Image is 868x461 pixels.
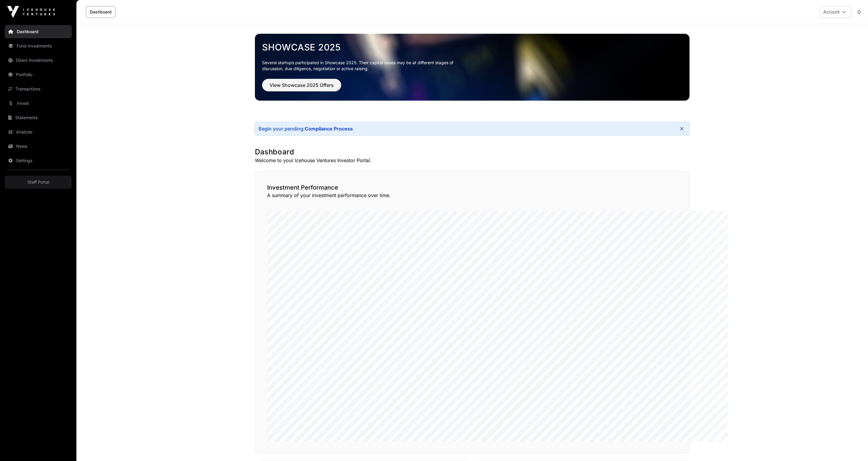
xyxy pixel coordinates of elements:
[819,6,851,18] button: Account
[262,79,341,91] button: View Showcase 2025 Offers
[678,125,686,133] button: Close
[267,183,677,192] h2: Investment Performance
[5,176,72,189] a: Staff Portal
[5,54,72,67] a: Direct Investments
[5,97,72,110] a: Invest
[838,432,868,461] iframe: Chat Widget
[5,39,72,53] a: Fund Investments
[5,82,72,96] a: Transactions
[262,60,463,72] p: Several startups participated in Showcase 2025. Their capital raises may be at different stages o...
[5,111,72,124] a: Statements
[270,82,334,89] span: View Showcase 2025 Offers
[5,154,72,167] a: Settings
[255,157,690,164] p: Welcome to your Icehouse Ventures Investor Portal.
[255,34,690,101] img: Showcase 2025
[86,6,116,18] a: Dashboard
[5,125,72,139] a: Analysis
[262,85,341,91] a: View Showcase 2025 Offers
[267,192,677,199] p: A summary of your investment performance over time.
[258,126,353,132] div: Begin your pending:
[5,25,72,38] a: Dashboard
[7,6,55,18] img: Icehouse Ventures Logo
[262,42,682,53] a: Showcase 2025
[255,147,690,157] h1: Dashboard
[5,140,72,153] a: News
[5,68,72,81] a: Portfolio
[305,126,353,132] a: Compliance Process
